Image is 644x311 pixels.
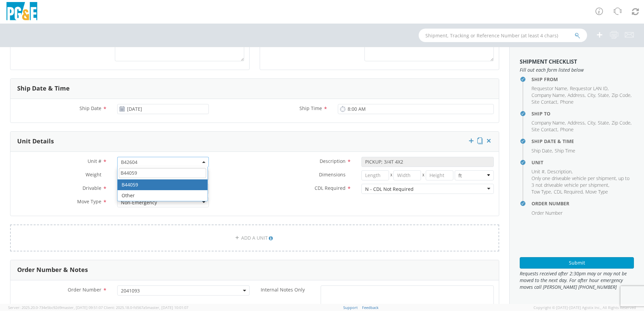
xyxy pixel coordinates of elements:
span: CDL Required [315,185,346,191]
span: City [587,119,595,126]
span: Phone [560,126,574,133]
div: N - CDL Not Required [365,186,414,193]
span: master, [DATE] 10:01:07 [147,305,188,310]
span: Address [568,119,585,126]
li: , [532,119,566,126]
span: Copyright © [DATE]-[DATE] Agistix Inc., All Rights Reserved [534,305,636,310]
li: , [598,92,610,99]
span: Only one driveable vehicle per shipment, up to 3 not driveable vehicle per shipment [532,175,630,188]
span: State [598,92,609,98]
img: pge-logo-06675f144f4cfa6a6814.png [5,2,39,22]
span: Weight [86,171,101,178]
li: , [532,85,568,92]
span: Unit # [532,168,545,175]
span: City [587,92,595,98]
li: , [532,92,566,99]
h4: Order Number [532,201,634,206]
span: B42604 [117,157,209,167]
li: , [532,126,558,133]
li: , [570,85,609,92]
li: , [532,188,552,195]
span: Order Number [68,286,101,293]
h4: Ship Date & Time [532,139,634,144]
span: Move Type [77,198,101,205]
span: X [389,170,394,180]
span: Ship Date [79,105,101,111]
span: Tow Type [532,188,551,195]
li: , [532,147,553,154]
span: X [421,170,426,180]
li: , [587,119,596,126]
span: Order Number [532,210,562,216]
strong: Shipment Checklist [520,58,577,65]
div: Non-Emergency [121,199,157,206]
span: Requestor LAN ID [570,85,608,92]
li: , [547,168,573,175]
span: Move Type [585,188,608,195]
li: , [554,188,584,195]
li: , [612,119,632,126]
span: 2041093 [117,285,250,296]
input: Height [426,170,453,180]
li: , [568,92,586,99]
span: master, [DATE] 09:51:07 [62,305,103,310]
h3: Ship Date & Time [17,85,70,92]
span: Ship Time [555,147,575,154]
li: , [612,92,632,99]
span: Site Contact [532,99,557,105]
button: Submit [520,257,634,269]
li: , [532,168,546,175]
li: , [568,119,586,126]
h4: Unit [532,160,634,165]
li: , [598,119,610,126]
input: Width [393,170,421,180]
h4: Ship To [532,111,634,116]
h4: Ship From [532,77,634,82]
li: , [587,92,596,99]
span: Dimensions [319,171,346,178]
span: B42604 [121,159,205,165]
a: Support [343,305,358,310]
span: Description [547,168,572,175]
span: Requestor Name [532,85,567,92]
span: Company Name [532,92,565,98]
span: Zip Code [612,119,631,126]
span: Site Contact [532,126,557,133]
span: Phone [560,99,574,105]
span: CDL Required [554,188,583,195]
li: , [532,99,558,105]
span: Requests received after 2:30pm may or may not be moved to the next day. For after hour emergency ... [520,270,634,290]
a: Feedback [362,305,379,310]
span: Address [568,92,585,98]
span: Internal Notes Only [261,286,305,293]
span: Company Name [532,119,565,126]
li: Other [118,190,207,201]
li: B44059 [118,179,207,190]
span: Client: 2025.18.0-fd567a5 [104,305,188,310]
span: State [598,119,609,126]
span: Drivable [83,185,101,191]
h3: Order Number & Notes [17,267,88,273]
a: ADD A UNIT [10,224,499,251]
li: , [532,175,632,188]
span: Server: 2025.20.0-734e5bc92d9 [8,305,103,310]
input: Shipment, Tracking or Reference Number (at least 4 chars) [419,29,587,42]
span: Ship Time [299,105,322,111]
input: Length [361,170,389,180]
span: Description [320,158,346,164]
span: Ship Date [532,147,552,154]
h3: Unit Details [17,138,54,145]
span: Zip Code [612,92,631,98]
span: Fill out each form listed below [520,67,634,73]
span: 2041093 [121,287,246,294]
span: Unit # [88,158,101,164]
